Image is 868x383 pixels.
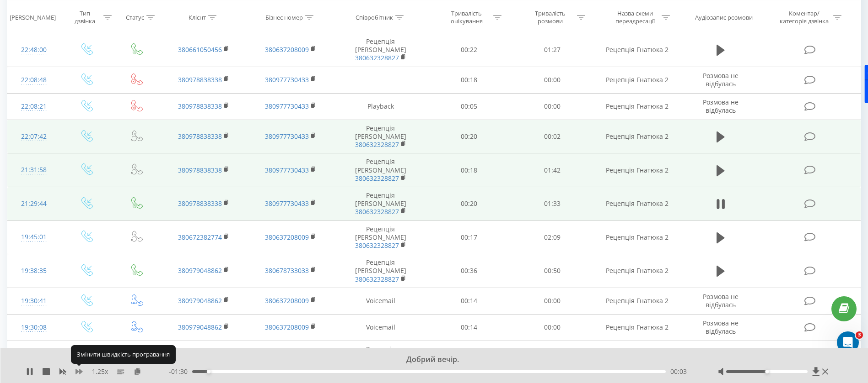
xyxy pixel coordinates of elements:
[178,296,222,305] a: 380979048862
[16,98,51,115] div: 22:08:21
[265,266,309,275] a: 380678733033
[10,13,56,21] div: [PERSON_NAME]
[594,254,680,288] td: Рецепція Гнатюка 2
[511,220,594,254] td: 02:09
[526,10,575,25] div: Тривалість розмови
[265,233,309,241] a: 380637208009
[427,187,511,221] td: 00:20
[594,67,680,93] td: Рецепція Гнатюка 2
[695,13,753,21] div: Аудіозапис розмови
[334,187,427,221] td: Рецепція [PERSON_NAME]
[207,370,210,373] div: Accessibility label
[355,140,399,149] a: 380632328827
[703,319,739,336] span: Розмова не відбулась
[107,355,750,365] div: Добрий вечір.
[265,45,309,54] a: 380637208009
[427,93,511,120] td: 00:05
[594,153,680,187] td: Рецепція Гнатюка 2
[334,93,427,120] td: Playback
[777,10,831,25] div: Коментар/категорія дзвінка
[265,132,309,141] a: 380977730433
[610,10,659,25] div: Назва схеми переадресації
[427,314,511,341] td: 00:14
[670,367,687,376] span: 00:03
[594,93,680,120] td: Рецепція Гнатюка 2
[511,341,594,375] td: 03:48
[265,13,303,21] div: Бізнес номер
[92,367,108,376] span: 1.25 x
[837,331,859,353] iframe: Intercom live chat
[265,102,309,110] a: 380977730433
[334,33,427,67] td: Рецепція [PERSON_NAME]
[594,187,680,221] td: Рецепція Гнатюка 2
[265,323,309,331] a: 380637208009
[594,220,680,254] td: Рецепція Гнатюка 2
[16,71,51,89] div: 22:08:48
[178,266,222,275] a: 380979048862
[334,220,427,254] td: Рецепція [PERSON_NAME]
[427,254,511,288] td: 00:36
[427,153,511,187] td: 00:18
[511,254,594,288] td: 00:50
[334,314,427,341] td: Voicemail
[511,314,594,341] td: 00:00
[427,33,511,67] td: 00:22
[178,166,222,174] a: 380978838338
[265,166,309,174] a: 380977730433
[594,33,680,67] td: Рецепція Гнатюка 2
[427,288,511,314] td: 00:14
[427,120,511,153] td: 00:20
[442,10,491,25] div: Тривалість очікування
[355,241,399,250] a: 380632328827
[71,345,176,363] div: Змінити швидкість програвання
[511,120,594,153] td: 00:02
[594,288,680,314] td: Рецепція Гнатюка 2
[703,292,739,309] span: Розмова не відбулась
[334,120,427,153] td: Рецепція [PERSON_NAME]
[178,102,222,110] a: 380978838338
[178,323,222,331] a: 380979048862
[511,33,594,67] td: 01:27
[178,75,222,84] a: 380978838338
[594,120,680,153] td: Рецепція Гнатюка 2
[334,341,427,375] td: Рецепція [PERSON_NAME]
[594,341,680,375] td: Рецепція Гнатюка 2
[511,153,594,187] td: 01:42
[16,292,51,310] div: 19:30:41
[178,199,222,208] a: 380978838338
[355,207,399,216] a: 380632328827
[265,199,309,208] a: 380977730433
[427,341,511,375] td: 00:17
[16,41,51,59] div: 22:48:00
[594,314,680,341] td: Рецепція Гнатюка 2
[16,161,51,179] div: 21:31:58
[178,45,222,54] a: 380661050456
[334,254,427,288] td: Рецепція [PERSON_NAME]
[856,331,863,339] span: 3
[355,275,399,283] a: 380632328827
[703,98,739,115] span: Розмова не відбулась
[16,319,51,336] div: 19:30:08
[703,71,739,88] span: Розмова не відбулась
[511,288,594,314] td: 00:00
[511,67,594,93] td: 00:00
[16,228,51,246] div: 19:45:01
[169,367,192,376] span: - 01:30
[356,13,393,21] div: Співробітник
[16,262,51,280] div: 19:38:35
[189,13,206,21] div: Клієнт
[16,195,51,213] div: 21:29:44
[178,132,222,141] a: 380978838338
[511,187,594,221] td: 01:33
[265,75,309,84] a: 380977730433
[355,53,399,62] a: 380632328827
[334,153,427,187] td: Рецепція [PERSON_NAME]
[355,174,399,183] a: 380632328827
[265,296,309,305] a: 380637208009
[511,93,594,120] td: 00:00
[427,67,511,93] td: 00:18
[126,13,144,21] div: Статус
[427,220,511,254] td: 00:17
[334,288,427,314] td: Voicemail
[16,128,51,146] div: 22:07:42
